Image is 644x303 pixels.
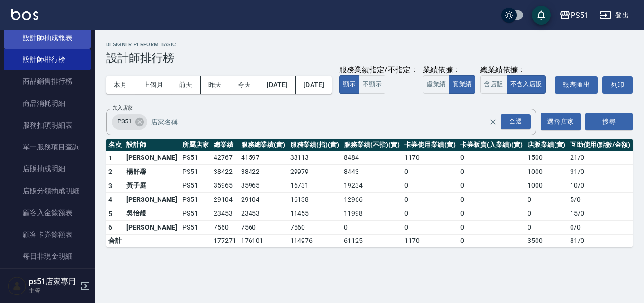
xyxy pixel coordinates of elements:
[211,165,239,179] td: 38422
[458,139,525,151] th: 卡券販賣(入業績)(實)
[458,151,525,165] td: 0
[341,221,402,235] td: 0
[180,179,211,193] td: PS51
[149,113,505,130] input: 店家名稱
[201,76,230,94] button: 昨天
[402,221,458,235] td: 0
[449,75,475,94] button: 實業績
[180,165,211,179] td: PS51
[180,221,211,235] td: PS51
[4,70,91,92] a: 商品銷售排行榜
[541,113,581,130] button: 選擇店家
[288,165,342,179] td: 29979
[568,179,633,193] td: 10 / 0
[525,221,568,235] td: 0
[106,52,633,65] h3: 設計師排行榜
[568,151,633,165] td: 21 / 0
[4,268,91,289] a: 每日收支明細
[339,65,418,75] div: 服務業績指定/不指定：
[402,193,458,207] td: 0
[525,165,568,179] td: 1000
[4,93,91,114] a: 商品消耗明細
[239,151,288,165] td: 41597
[124,179,180,193] td: 黃子庭
[239,179,288,193] td: 35965
[458,179,525,193] td: 0
[106,234,124,247] td: 合計
[359,75,385,94] button: 不顯示
[288,151,342,165] td: 33113
[106,139,633,247] table: a dense table
[211,151,239,165] td: 42767
[499,113,533,131] button: Open
[180,193,211,207] td: PS51
[106,139,124,151] th: 名次
[4,27,91,49] a: 設計師抽成報表
[4,224,91,245] a: 顧客卡券餘額表
[458,165,525,179] td: 0
[555,76,598,94] button: 報表匯出
[180,151,211,165] td: PS51
[211,179,239,193] td: 35965
[402,179,458,193] td: 0
[341,234,402,247] td: 61125
[339,75,359,94] button: 顯示
[402,234,458,247] td: 1170
[4,136,91,158] a: 單一服務項目查詢
[171,76,201,94] button: 前天
[458,207,525,221] td: 0
[402,139,458,151] th: 卡券使用業績(實)
[341,165,402,179] td: 8443
[288,234,342,247] td: 114976
[239,234,288,247] td: 176101
[4,49,91,70] a: 設計師排行榜
[8,277,27,295] img: Person
[108,182,112,190] span: 3
[180,139,211,151] th: 所屬店家
[402,207,458,221] td: 0
[239,207,288,221] td: 23453
[124,139,180,151] th: 設計師
[108,224,112,231] span: 6
[402,165,458,179] td: 0
[341,151,402,165] td: 8484
[568,221,633,235] td: 0 / 0
[423,75,449,94] button: 虛業績
[239,193,288,207] td: 29104
[4,114,91,136] a: 服務扣項明細表
[29,286,77,295] p: 主管
[4,202,91,224] a: 顧客入金餘額表
[113,104,133,112] label: 加入店家
[288,221,342,235] td: 7560
[211,221,239,235] td: 7560
[568,139,633,151] th: 互助使用(點數/金額)
[211,193,239,207] td: 29104
[480,65,550,75] div: 總業績依據：
[239,139,288,151] th: 服務總業績(實)
[568,207,633,221] td: 15 / 0
[259,76,295,94] button: [DATE]
[423,65,475,75] div: 業績依據：
[108,168,112,175] span: 2
[458,234,525,247] td: 0
[135,76,171,94] button: 上個月
[288,193,342,207] td: 16138
[525,179,568,193] td: 1000
[525,234,568,247] td: 3500
[4,245,91,267] a: 每日非現金明細
[507,75,546,94] button: 不含入店販
[180,207,211,221] td: PS51
[585,113,633,130] button: 搜尋
[458,221,525,235] td: 0
[11,9,38,20] img: Logo
[341,179,402,193] td: 19234
[525,139,568,151] th: 店販業績(實)
[532,6,551,25] button: save
[341,139,402,151] th: 服務業績(不指)(實)
[29,277,77,286] h5: ps51店家專用
[341,207,402,221] td: 11998
[108,196,112,203] span: 4
[211,207,239,221] td: 23453
[230,76,259,94] button: 今天
[555,6,592,25] button: PS51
